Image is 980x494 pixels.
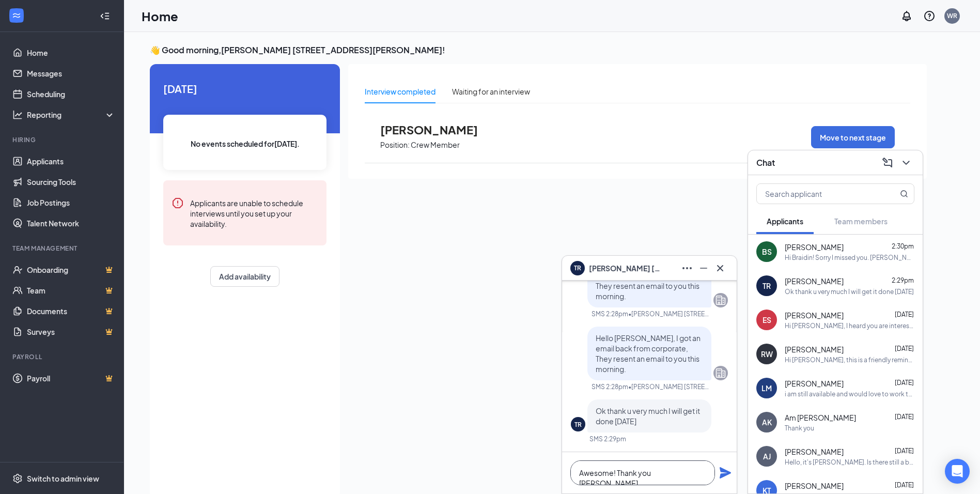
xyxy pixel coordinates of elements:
p: Crew Member [411,140,460,150]
span: • [PERSON_NAME] [STREET_ADDRESS][PERSON_NAME] [628,310,709,318]
svg: Analysis [12,110,23,120]
svg: Cross [714,262,726,274]
svg: Collapse [100,11,110,21]
svg: Settings [12,473,23,484]
a: Messages [27,63,115,84]
button: Ellipses [679,260,695,276]
svg: ChevronDown [900,157,912,169]
span: [PERSON_NAME] [PERSON_NAME] [589,263,661,274]
span: Am [PERSON_NAME] [785,412,856,423]
input: Search applicant [757,184,879,204]
a: DocumentsCrown [27,301,115,321]
h3: Chat [756,157,775,168]
div: Reporting [27,110,116,120]
span: Hello [PERSON_NAME], I got an email back from corporate, They resent an email to you this morning. [596,333,701,374]
div: SMS 2:28pm [592,382,628,391]
svg: Company [714,294,727,306]
span: Applicants [767,217,803,226]
div: i am still available and would love to work there! [785,390,914,398]
span: 2:29pm [892,276,914,284]
span: [DATE] [895,447,914,455]
div: Open Intercom Messenger [945,459,970,484]
svg: Notifications [900,10,913,22]
span: [DATE] [895,481,914,489]
div: Hello, it's [PERSON_NAME]. Is there still a bakers position available? [785,458,914,467]
span: [PERSON_NAME] [785,344,844,354]
span: [DATE] [163,81,326,97]
button: Minimize [695,260,712,276]
div: Team Management [12,244,113,253]
div: Applicants are unable to schedule interviews until you set up your availability. [190,197,318,229]
div: ES [763,315,771,325]
span: 2:30pm [892,242,914,250]
span: [PERSON_NAME] [785,310,844,320]
span: [PERSON_NAME] [380,123,494,136]
a: PayrollCrown [27,368,115,389]
p: Position: [380,140,410,150]
button: ChevronDown [898,155,914,171]
svg: WorkstreamLogo [11,10,22,21]
div: Interview completed [365,86,435,97]
div: Ok thank u very much I will get it done [DATE] [785,287,914,296]
a: SurveysCrown [27,321,115,342]
span: [PERSON_NAME] [785,242,844,252]
span: No events scheduled for [DATE] . [191,138,300,149]
h1: Home [142,7,178,25]
span: [DATE] [895,311,914,318]
a: Scheduling [27,84,115,104]
a: TeamCrown [27,280,115,301]
div: Hi [PERSON_NAME], I heard you are interested in a position here at [GEOGRAPHIC_DATA]. We have an ... [785,321,914,330]
button: Move to next stage [811,126,895,148]
div: Hi Braidin! Sorry I missed you. [PERSON_NAME] told me you stopped by. I was instructed to send yo... [785,253,914,262]
svg: Minimize [697,262,710,274]
div: WR [947,11,957,20]
svg: Plane [719,467,732,479]
div: TR [763,281,771,291]
div: SMS 2:28pm [592,310,628,318]
span: Ok thank u very much I will get it done [DATE] [596,406,700,426]
a: Talent Network [27,213,115,234]
span: [DATE] [895,379,914,387]
div: Thank you [785,424,814,433]
svg: Ellipses [681,262,693,274]
button: Cross [712,260,728,276]
span: [PERSON_NAME] [785,481,844,491]
div: Waiting for an interview [452,86,530,97]
div: Hiring [12,135,113,144]
button: Add availability [210,266,279,287]
span: [DATE] [895,345,914,352]
svg: ComposeMessage [881,157,894,169]
span: Team members [834,217,888,226]
a: Sourcing Tools [27,172,115,192]
div: LM [761,383,772,393]
button: ComposeMessage [879,155,896,171]
div: BS [762,246,772,257]
a: Applicants [27,151,115,172]
span: [PERSON_NAME] [785,446,844,457]
svg: MagnifyingGlass [900,190,908,198]
h3: 👋 Good morning, [PERSON_NAME] [STREET_ADDRESS][PERSON_NAME] ! [150,44,927,56]
div: RW [761,349,773,359]
div: TR [574,420,582,429]
span: [PERSON_NAME] [785,276,844,286]
a: Job Postings [27,192,115,213]
div: SMS 2:29pm [589,435,626,443]
div: Payroll [12,352,113,361]
svg: QuestionInfo [923,10,936,22]
div: Hi [PERSON_NAME], this is a friendly reminder. To move forward with your application for [PERSON_... [785,356,914,364]
a: Home [27,42,115,63]
span: • [PERSON_NAME] [STREET_ADDRESS][PERSON_NAME] [628,382,709,391]
div: Switch to admin view [27,473,99,484]
svg: Error [172,197,184,209]
span: [PERSON_NAME] [785,378,844,389]
svg: Company [714,367,727,379]
a: OnboardingCrown [27,259,115,280]
div: AK [762,417,772,427]
span: [DATE] [895,413,914,421]
textarea: Awesome! Thank you [PERSON_NAME] [570,460,715,485]
div: AJ [763,451,771,461]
